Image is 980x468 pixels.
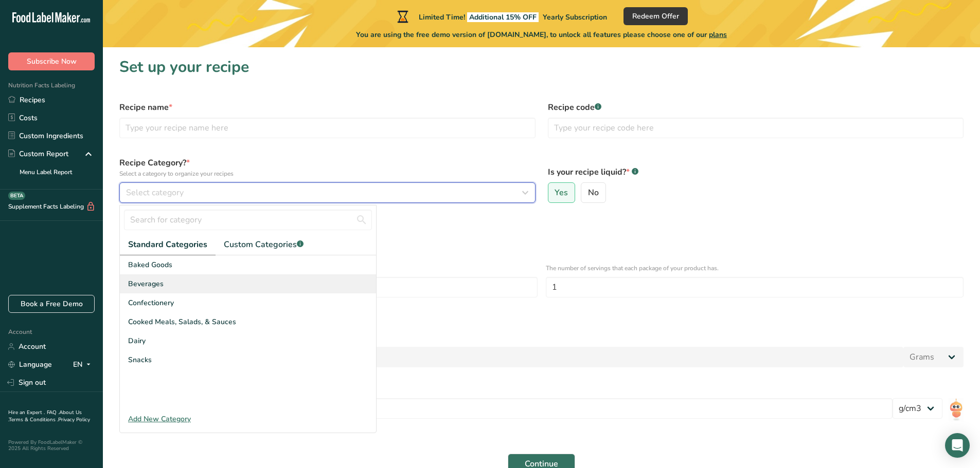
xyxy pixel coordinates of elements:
div: Specify the number of servings the recipe makes OR Fix a specific serving weight [119,234,964,243]
input: Type your serving size here [119,347,903,367]
span: Yes [555,188,568,198]
div: BETA [8,192,25,200]
div: OR [113,304,134,313]
input: Search for category [124,210,372,230]
div: Limited Time! [395,10,607,23]
a: Terms & Conditions . [9,416,58,423]
span: No [588,188,599,198]
label: Recipe code [548,101,964,114]
a: Book a Free Demo [8,295,95,313]
a: Language [8,355,52,373]
a: Privacy Policy [58,416,90,423]
input: Type your recipe code here [548,118,964,138]
span: Redeem Offer [632,11,679,22]
span: plans [709,30,727,40]
input: Type your density here [119,398,893,419]
button: Redeem Offer [623,7,688,25]
div: Powered By FoodLabelMaker © 2025 All Rights Reserved [8,439,95,452]
span: Yearly Subscription [543,12,607,22]
span: Snacks [128,354,152,365]
a: About Us . [8,409,82,423]
div: Open Intercom Messenger [945,433,970,458]
h1: Set up your recipe [119,55,964,79]
span: Additional 15% OFF [467,12,539,22]
span: Beverages [128,278,164,289]
div: Recipe Density [119,382,893,394]
span: Confectionery [128,297,174,308]
span: Dairy [128,335,146,346]
button: Select category [119,182,536,203]
p: Select a category to organize your recipes [119,169,536,178]
span: Select category [126,186,184,199]
label: Is your recipe liquid? [548,166,964,178]
img: ai-bot.1dcbe71.gif [949,398,964,421]
span: Custom Categories [224,238,304,251]
div: Custom Report [8,148,68,159]
label: Recipe Category? [119,157,536,178]
p: Add recipe serving size. [119,333,964,343]
p: The number of servings that each package of your product has. [546,264,964,273]
a: FAQ . [47,409,59,416]
span: You are using the free demo version of [DOMAIN_NAME], to unlock all features please choose one of... [356,29,727,40]
label: Recipe name [119,101,536,114]
div: Define serving size details [119,221,964,234]
div: EN [73,359,95,371]
span: Cooked Meals, Salads, & Sauces [128,316,236,327]
button: Subscribe Now [8,52,95,70]
span: Subscribe Now [27,56,77,67]
div: Add New Category [120,414,376,424]
input: Type your recipe name here [119,118,536,138]
span: Baked Goods [128,259,172,270]
a: Hire an Expert . [8,409,45,416]
span: Standard Categories [128,238,207,251]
